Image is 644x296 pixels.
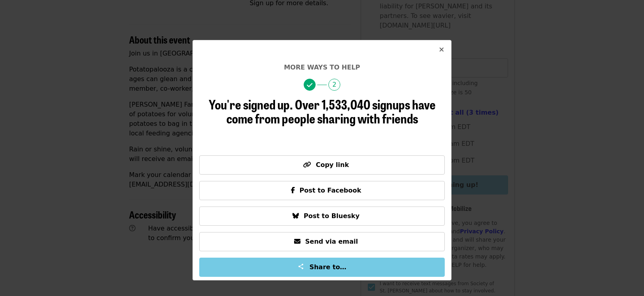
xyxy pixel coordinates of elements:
[303,161,311,169] i: link icon
[199,207,445,226] button: Post to Bluesky
[309,263,346,271] span: Share to…
[209,95,293,113] span: You're signed up.
[199,181,445,200] button: Post to Facebook
[291,187,295,194] i: facebook-f icon
[294,238,300,245] i: envelope icon
[284,64,360,71] span: More ways to help
[439,46,444,54] i: times icon
[300,187,361,194] span: Post to Facebook
[307,81,312,89] i: check icon
[199,258,445,277] button: Share to…
[226,95,436,127] span: Over 1,533,040 signups have come from people sharing with friends
[298,263,304,270] img: Share
[316,161,349,169] span: Copy link
[304,212,359,220] span: Post to Bluesky
[199,232,445,251] button: Send via email
[293,212,299,220] i: bluesky icon
[432,40,451,60] button: Close
[305,238,358,245] span: Send via email
[328,79,340,91] span: 2
[199,155,445,175] button: Copy link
